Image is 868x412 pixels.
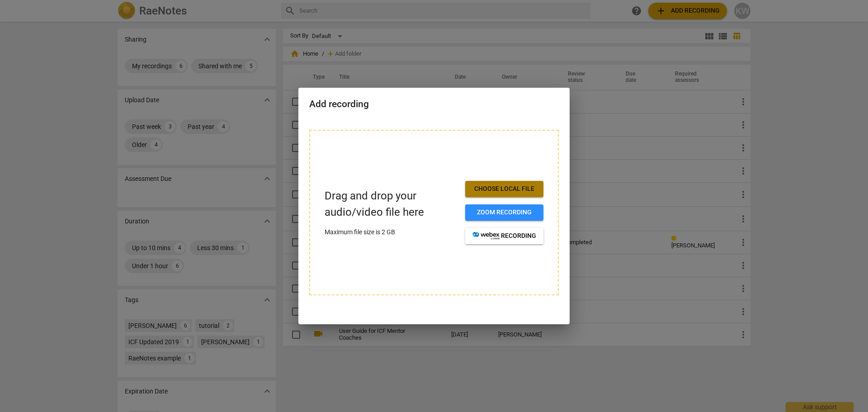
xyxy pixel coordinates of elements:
[465,228,543,244] button: recording
[325,188,458,220] p: Drag and drop your audio/video file here
[325,227,458,237] p: Maximum file size is 2 GB
[472,185,536,194] span: Choose local file
[465,181,543,197] button: Choose local file
[472,232,536,241] span: recording
[472,208,536,217] span: Zoom recording
[309,99,559,110] h2: Add recording
[465,204,543,221] button: Zoom recording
